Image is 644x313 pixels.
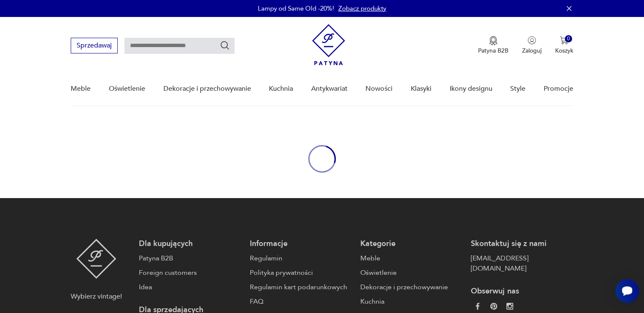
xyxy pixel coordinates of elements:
[522,47,542,55] p: Zaloguj
[250,239,352,249] p: Informacje
[311,73,348,105] a: Antykwariat
[490,303,497,310] img: 37d27d81a828e637adc9f9cb2e3d3a8a.webp
[411,73,431,105] a: Klasyki
[360,253,462,263] a: Meble
[360,268,462,278] a: Oświetlenie
[139,239,241,249] p: Dla kupujących
[139,282,241,292] a: Idea
[544,73,573,105] a: Promocje
[506,303,513,310] img: c2fd9cf7f39615d9d6839a72ae8e59e5.webp
[478,36,509,55] button: Patyna B2B
[139,268,241,278] a: Foreign customers
[478,47,509,55] p: Patyna B2B
[471,239,573,249] p: Skontaktuj się z nami
[565,35,572,42] div: 0
[474,303,481,310] img: da9060093f698e4c3cedc1453eec5031.webp
[71,43,118,49] a: Sprzedawaj
[338,4,386,13] a: Zobacz produkty
[139,253,241,263] a: Patyna B2B
[250,253,352,263] a: Regulamin
[471,253,573,274] a: [EMAIL_ADDRESS][DOMAIN_NAME]
[360,296,462,307] a: Kuchnia
[71,73,91,105] a: Meble
[71,38,118,53] button: Sprzedawaj
[365,73,392,105] a: Nowości
[489,36,498,45] img: Ikona medalu
[471,286,573,296] p: Obserwuj nas
[510,73,525,105] a: Style
[71,291,122,302] p: Wybierz vintage!
[250,296,352,307] a: FAQ
[360,239,462,249] p: Kategorie
[312,24,345,65] img: Patyna - sklep z meblami i dekoracjami vintage
[360,282,462,292] a: Dekoracje i przechowywanie
[555,36,573,55] button: 0Koszyk
[76,239,116,279] img: Patyna - sklep z meblami i dekoracjami vintage
[528,36,536,45] img: Ikonka użytkownika
[478,36,509,55] a: Ikona medaluPatyna B2B
[449,73,492,105] a: Ikony designu
[258,4,334,13] p: Lampy od Same Old -20%!
[615,279,639,303] iframe: Smartsupp widget button
[163,73,251,105] a: Dekoracje i przechowywanie
[220,40,230,50] button: Szukaj
[560,36,568,45] img: Ikona koszyka
[250,268,352,278] a: Polityka prywatności
[250,282,352,292] a: Regulamin kart podarunkowych
[555,47,573,55] p: Koszyk
[109,73,145,105] a: Oświetlenie
[522,36,542,55] button: Zaloguj
[269,73,293,105] a: Kuchnia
